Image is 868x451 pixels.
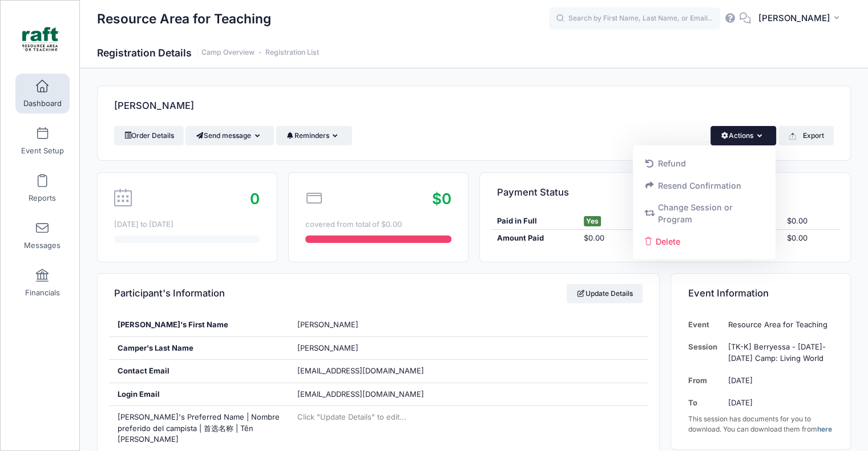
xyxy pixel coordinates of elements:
[109,360,289,383] div: Contact Email
[297,389,439,400] span: [EMAIL_ADDRESS][DOMAIN_NAME]
[185,126,274,145] button: Send message
[276,126,352,145] button: Reminders
[19,18,62,60] img: Resource Area for Teaching
[15,216,70,255] a: Messages
[201,48,255,57] a: Camp Overview
[109,314,289,336] div: [PERSON_NAME]'s First Name
[688,414,834,434] div: This session has documents for you to download. You can download them from
[722,369,833,392] td: [DATE]
[25,288,60,298] span: Financials
[15,168,70,208] a: Reports
[722,336,833,369] td: [TK-K] Berryessa - [DATE]-[DATE] Camp: Living World
[688,392,723,414] td: To
[109,383,289,406] div: Login Email
[781,216,839,227] div: $0.00
[751,6,851,32] button: [PERSON_NAME]
[15,263,70,303] a: Financials
[114,219,260,230] div: [DATE] to [DATE]
[584,216,601,226] span: Yes
[114,126,184,145] a: Order Details
[97,6,271,32] h1: Resource Area for Teaching
[297,366,423,375] span: [EMAIL_ADDRESS][DOMAIN_NAME]
[781,233,839,244] div: $0.00
[688,314,723,336] td: Event
[1,12,80,66] a: Resource Area for Teaching
[297,343,358,352] span: [PERSON_NAME]
[305,219,451,230] div: covered from total of $0.00
[688,278,769,310] h4: Event Information
[639,230,770,252] a: Delete
[491,216,578,227] div: Paid in Full
[109,337,289,360] div: Camper's Last Name
[710,126,776,145] button: Actions
[29,193,56,203] span: Reports
[114,90,194,123] h4: [PERSON_NAME]
[297,412,406,421] span: Click "Update Details" to edit...
[21,146,64,156] span: Event Setup
[817,425,832,433] a: here
[722,314,833,336] td: Resource Area for Teaching
[688,369,723,392] td: From
[497,176,569,209] h4: Payment Status
[109,406,289,451] div: [PERSON_NAME]'s Preferred Name | Nombre preferido del campista | 首选名称 | Tên [PERSON_NAME]
[23,99,62,108] span: Dashboard
[758,12,830,25] span: [PERSON_NAME]
[688,336,723,369] td: Session
[15,121,70,161] a: Event Setup
[639,174,770,196] a: Resend Confirmation
[778,126,834,145] button: Export
[265,48,319,57] a: Registration List
[297,320,358,329] span: [PERSON_NAME]
[24,241,60,250] span: Messages
[250,190,260,208] span: 0
[15,74,70,113] a: Dashboard
[432,190,451,208] span: $0
[567,284,643,303] a: Update Details
[722,392,833,414] td: [DATE]
[639,197,770,231] a: Change Session or Program
[549,7,720,30] input: Search by First Name, Last Name, or Email...
[578,233,665,244] div: $0.00
[491,233,578,244] div: Amount Paid
[114,278,225,310] h4: Participant's Information
[639,153,770,174] a: Refund
[97,47,319,59] h1: Registration Details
